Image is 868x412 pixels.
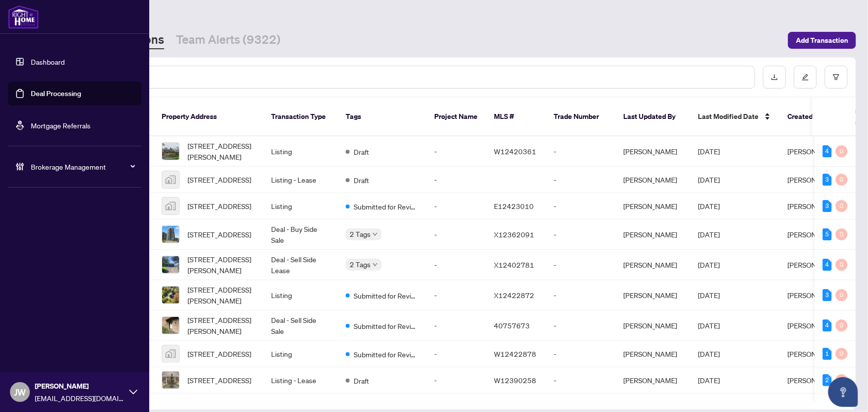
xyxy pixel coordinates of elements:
[263,341,338,367] td: Listing
[494,376,536,385] span: W12390258
[162,226,179,243] img: thumbnail-img
[802,74,809,81] span: edit
[188,174,251,185] span: [STREET_ADDRESS]
[162,198,179,214] img: thumbnail-img
[788,32,856,49] button: Add Transaction
[426,310,486,341] td: -
[615,219,690,250] td: [PERSON_NAME]
[823,374,832,386] div: 2
[615,193,690,219] td: [PERSON_NAME]
[823,145,832,157] div: 4
[825,66,848,89] button: filter
[188,375,251,386] span: [STREET_ADDRESS]
[263,280,338,310] td: Listing
[823,259,832,271] div: 4
[794,66,817,89] button: edit
[796,32,848,48] span: Add Transaction
[426,280,486,310] td: -
[836,259,848,271] div: 0
[836,348,848,360] div: 0
[263,367,338,394] td: Listing - Lease
[426,219,486,250] td: -
[698,321,720,330] span: [DATE]
[494,291,534,300] span: X12422872
[698,376,720,385] span: [DATE]
[263,193,338,219] td: Listing
[779,98,839,136] th: Created By
[263,167,338,193] td: Listing - Lease
[188,201,251,211] span: [STREET_ADDRESS]
[546,367,615,394] td: -
[698,230,720,239] span: [DATE]
[823,289,832,301] div: 3
[162,143,179,160] img: thumbnail-img
[31,89,81,98] a: Deal Processing
[354,146,369,157] span: Draft
[338,98,426,136] th: Tags
[162,345,179,362] img: thumbnail-img
[426,98,486,136] th: Project Name
[31,121,91,130] a: Mortgage Referrals
[354,320,418,331] span: Submitted for Review
[546,136,615,167] td: -
[494,202,534,210] span: E12423010
[188,254,255,276] span: [STREET_ADDRESS][PERSON_NAME]
[698,175,720,184] span: [DATE]
[35,393,124,404] span: [EMAIL_ADDRESS][DOMAIN_NAME]
[823,174,832,186] div: 3
[615,341,690,367] td: [PERSON_NAME]
[263,219,338,250] td: Deal - Buy Side Sale
[823,348,832,360] div: 1
[426,367,486,394] td: -
[263,98,338,136] th: Transaction Type
[546,250,615,280] td: -
[787,349,841,358] span: [PERSON_NAME]
[823,200,832,212] div: 3
[787,147,841,156] span: [PERSON_NAME]
[426,341,486,367] td: -
[823,319,832,331] div: 4
[426,167,486,193] td: -
[426,136,486,167] td: -
[546,167,615,193] td: -
[354,201,418,212] span: Submitted for Review
[698,111,759,122] span: Last Modified Date
[162,317,179,334] img: thumbnail-img
[486,98,546,136] th: MLS #
[494,321,530,330] span: 40757673
[615,310,690,341] td: [PERSON_NAME]
[373,262,378,267] span: down
[263,250,338,280] td: Deal - Sell Side Lease
[354,290,418,301] span: Submitted for Review
[787,260,841,269] span: [PERSON_NAME]
[787,291,841,300] span: [PERSON_NAME]
[188,140,255,162] span: [STREET_ADDRESS][PERSON_NAME]
[162,287,179,304] img: thumbnail-img
[763,66,786,89] button: download
[31,161,134,172] span: Brokerage Management
[31,57,65,66] a: Dashboard
[354,349,418,360] span: Submitted for Review
[787,376,841,385] span: [PERSON_NAME]
[546,193,615,219] td: -
[836,200,848,212] div: 0
[162,256,179,273] img: thumbnail-img
[176,31,281,49] a: Team Alerts (9322)
[350,259,371,270] span: 2 Tags
[14,385,26,399] span: JW
[771,74,778,81] span: download
[188,284,255,306] span: [STREET_ADDRESS][PERSON_NAME]
[546,98,615,136] th: Trade Number
[836,289,848,301] div: 0
[615,98,690,136] th: Last Updated By
[263,136,338,167] td: Listing
[615,250,690,280] td: [PERSON_NAME]
[836,145,848,157] div: 0
[354,375,369,386] span: Draft
[188,314,255,336] span: [STREET_ADDRESS][PERSON_NAME]
[494,230,534,239] span: X12362091
[698,349,720,358] span: [DATE]
[615,167,690,193] td: [PERSON_NAME]
[546,219,615,250] td: -
[823,228,832,240] div: 5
